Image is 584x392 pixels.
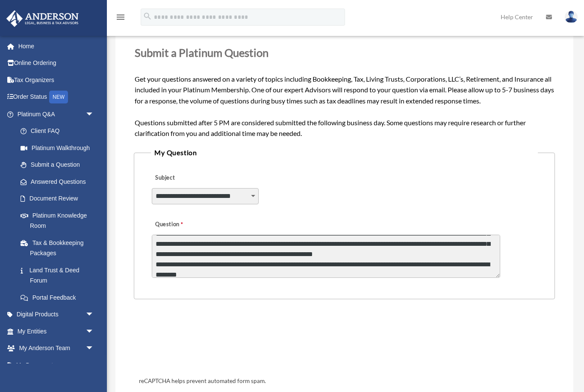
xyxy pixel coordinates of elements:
a: Digital Productsarrow_drop_down [6,306,107,323]
a: My Documentsarrow_drop_down [6,357,107,374]
i: menu [115,12,126,22]
a: My Anderson Teamarrow_drop_down [6,340,107,357]
a: Answered Questions [12,173,107,190]
a: Tax Organizers [6,71,107,88]
span: Submit a Platinum Question [135,46,268,59]
a: Document Review [12,190,107,207]
span: arrow_drop_down [86,106,103,123]
span: arrow_drop_down [86,306,103,324]
a: My Entitiesarrow_drop_down [6,323,107,340]
legend: My Question [151,147,538,159]
label: Question [152,218,218,230]
span: arrow_drop_down [86,357,103,374]
a: Submit a Question [12,156,103,174]
a: Home [6,38,107,55]
a: Land Trust & Deed Forum [12,262,107,289]
i: search [143,12,152,21]
a: Online Ordering [6,55,107,72]
div: reCAPTCHA helps prevent automated form spam. [136,376,553,386]
iframe: reCAPTCHA [136,326,266,359]
a: Tax & Bookkeeping Packages [12,234,107,262]
a: Portal Feedback [12,289,107,306]
a: Platinum Walkthrough [12,139,107,156]
img: User Pic [565,11,578,23]
div: NEW [49,91,68,103]
label: Subject [152,172,233,184]
span: arrow_drop_down [86,340,103,357]
a: Client FAQ [12,123,107,140]
a: Order StatusNEW [6,88,107,106]
a: menu [115,15,126,22]
img: Anderson Advisors Platinum Portal [4,10,81,27]
span: arrow_drop_down [86,323,103,340]
a: Platinum Knowledge Room [12,207,107,234]
a: Platinum Q&Aarrow_drop_down [6,106,107,123]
